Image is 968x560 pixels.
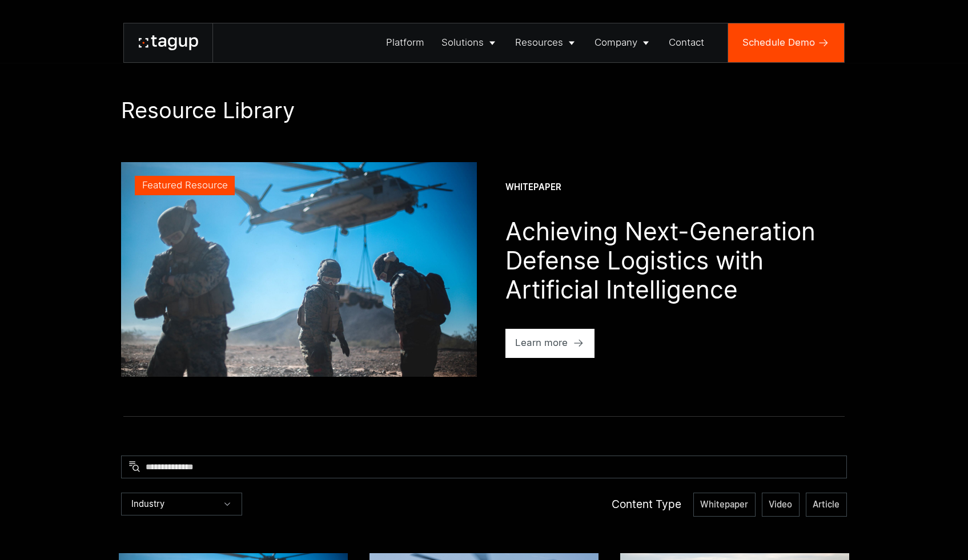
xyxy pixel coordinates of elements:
h1: Resource Library [121,97,847,124]
span: Whitepaper [700,499,748,511]
a: Company [586,23,660,62]
a: Platform [378,23,433,62]
div: Industry [121,493,242,515]
a: Featured Resource [121,162,477,377]
div: Content Type [612,497,681,513]
h1: Achieving Next-Generation Defense Logistics with Artificial Intelligence [505,217,847,305]
div: Industry [131,499,164,510]
div: Featured Resource [142,178,228,192]
a: Solutions [433,23,507,62]
form: Resources [121,456,847,517]
a: Resources [507,23,586,62]
span: Article [813,499,840,511]
div: Schedule Demo [742,35,815,50]
div: Resources [515,35,563,50]
div: Company [595,35,637,50]
div: Solutions [441,35,484,50]
a: Schedule Demo [728,23,844,62]
a: Learn more [505,329,595,358]
div: Contact [669,35,704,50]
span: Video [769,499,792,511]
div: Whitepaper [505,182,561,194]
div: Platform [386,35,424,50]
div: Learn more [515,336,568,350]
a: Contact [661,23,713,62]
